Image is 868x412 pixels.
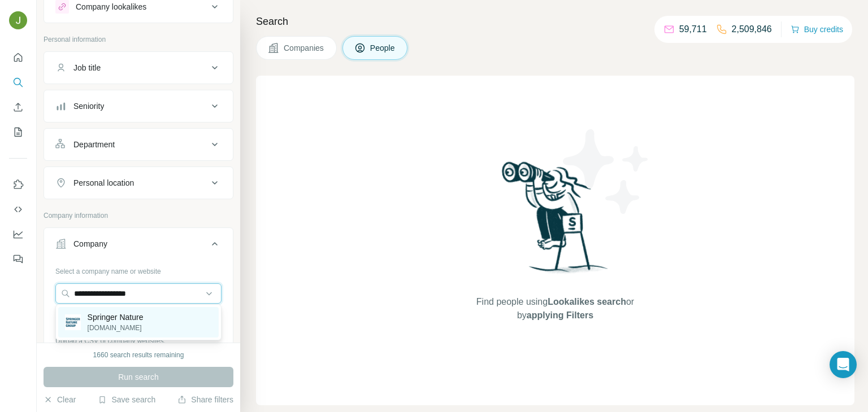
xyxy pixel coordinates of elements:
p: 59,711 [679,23,707,36]
div: Department [73,139,115,150]
h4: Search [256,14,854,29]
div: 1660 search results remaining [93,350,184,360]
div: Open Intercom Messenger [830,351,857,378]
button: Quick start [9,47,27,68]
button: Seniority [44,93,233,120]
button: Job title [44,54,233,81]
img: Springer Nature [65,314,81,330]
button: Buy credits [791,21,843,37]
img: Surfe Illustration - Woman searching with binoculars [497,159,614,284]
div: Select a company name or website [55,262,222,277]
div: Company lookalikes [76,1,146,12]
button: Department [44,131,233,158]
span: Lookalikes search [548,297,626,306]
button: Dashboard [9,224,27,244]
button: Save search [98,394,155,405]
div: Personal location [73,177,134,189]
button: Personal location [44,169,233,196]
button: Feedback [9,249,27,269]
span: Companies [284,42,325,54]
span: Find people using or by [465,295,645,322]
button: Share filters [177,394,233,405]
p: [DOMAIN_NAME] [88,323,144,333]
div: Seniority [73,100,104,112]
button: My lists [9,122,27,142]
button: Enrich CSV [9,97,27,117]
p: 2,509,846 [732,23,772,36]
button: Search [9,72,27,93]
img: Surfe Illustration - Stars [555,121,657,222]
p: Springer Nature [88,312,144,323]
span: applying Filters [527,310,593,320]
img: Avatar [9,11,27,29]
p: Upload a CSV of company websites. [55,336,222,346]
span: People [370,42,396,54]
div: Company [73,238,107,249]
div: Job title [73,62,101,73]
button: Use Surfe API [9,199,27,220]
button: Clear [44,394,76,405]
button: Use Surfe on LinkedIn [9,174,27,195]
p: Company information [44,211,233,221]
button: Company [44,230,233,262]
p: Personal information [44,34,233,45]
